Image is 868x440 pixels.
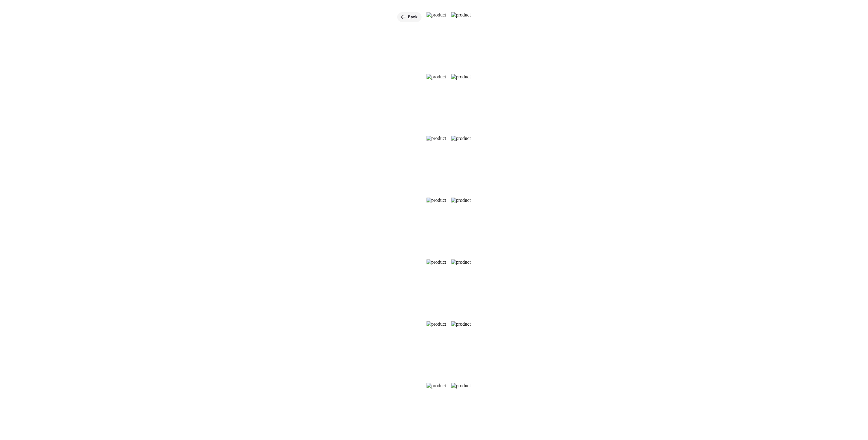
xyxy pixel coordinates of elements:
img: product [427,198,446,255]
img: product [451,259,471,317]
img: product [451,74,471,131]
img: product [451,198,471,255]
img: product [427,74,446,131]
img: product [427,12,446,69]
img: product [451,12,471,69]
img: product [427,136,446,193]
img: product [451,136,471,193]
img: product [427,259,446,317]
img: product [427,321,446,378]
img: product [427,383,446,440]
span: Back [408,14,418,20]
img: product [451,383,471,440]
img: product [451,321,471,378]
